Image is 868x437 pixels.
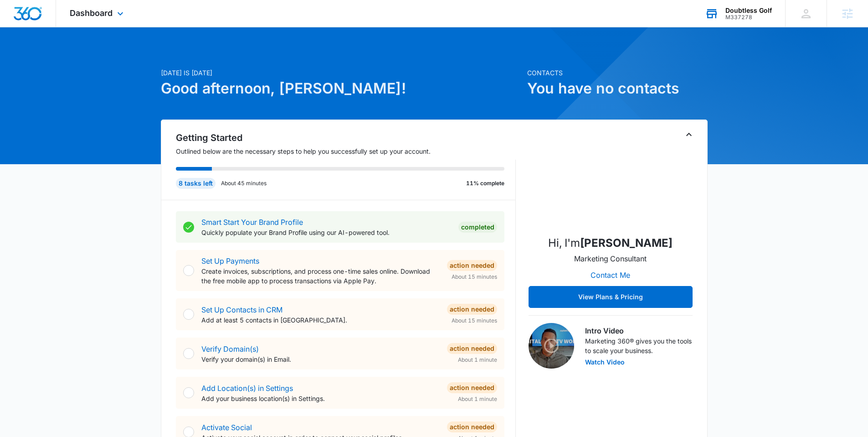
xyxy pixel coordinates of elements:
p: 11% complete [466,179,504,187]
p: Create invoices, subscriptions, and process one-time sales online. Download the free mobile app t... [201,266,440,286]
h3: Intro Video [585,325,693,336]
a: Set Up Contacts in CRM [201,305,282,314]
p: Verify your domain(s) in Email. [201,354,440,364]
img: Caitlin Genschoreck [565,136,656,228]
div: Action Needed [447,304,497,315]
button: Contact Me [581,264,639,286]
div: Action Needed [447,260,497,271]
button: Toggle Collapse [683,129,694,140]
div: Action Needed [447,382,497,393]
a: Verify Domain(s) [201,344,259,354]
span: About 15 minutes [452,317,497,325]
p: Add at least 5 contacts in [GEOGRAPHIC_DATA]. [201,315,440,325]
p: About 45 minutes [221,179,267,187]
h1: You have no contacts [527,78,708,99]
button: View Plans & Pricing [529,286,693,308]
div: 8 tasks left [176,178,216,189]
div: account id [725,14,772,21]
a: Smart Start Your Brand Profile [201,218,303,227]
a: Set Up Payments [201,256,259,265]
p: Add your business location(s) in Settings. [201,394,440,403]
span: About 1 minute [458,356,497,364]
p: Quickly populate your Brand Profile using our AI-powered tool. [201,228,451,237]
div: Completed [458,222,497,233]
span: About 1 minute [458,395,497,403]
h1: Good afternoon, [PERSON_NAME]! [161,78,522,99]
span: About 15 minutes [452,273,497,281]
p: [DATE] is [DATE] [161,68,522,78]
div: account name [725,7,772,14]
a: Activate Social [201,423,252,432]
p: Contacts [527,68,708,78]
button: Watch Video [585,359,625,365]
p: Marketing 360® gives you the tools to scale your business. [585,336,693,355]
strong: [PERSON_NAME] [580,236,673,250]
h2: Getting Started [176,131,516,145]
img: Intro Video [529,323,574,369]
p: Marketing Consultant [574,253,647,264]
p: Outlined below are the necessary steps to help you successfully set up your account. [176,146,516,156]
div: Action Needed [447,421,497,432]
div: Action Needed [447,343,497,354]
a: Add Location(s) in Settings [201,384,293,393]
span: Dashboard [70,8,113,18]
p: Hi, I'm [548,235,673,251]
